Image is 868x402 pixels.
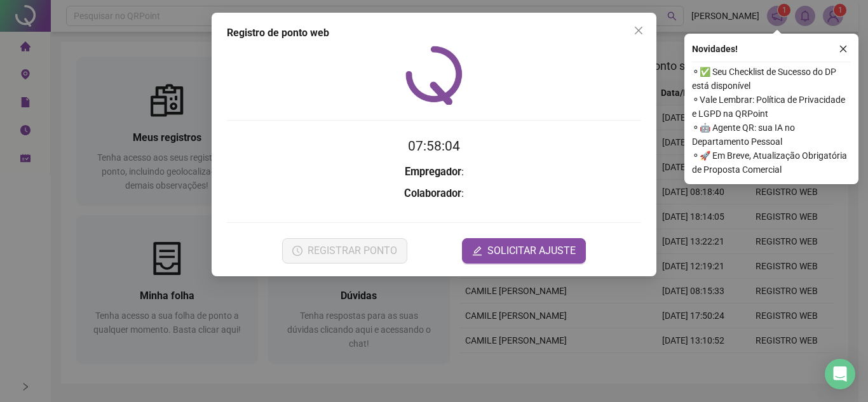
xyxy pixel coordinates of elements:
[692,149,851,177] span: ⚬ 🚀 Em Breve, Atualização Obrigatória de Proposta Comercial
[227,164,641,180] h3: :
[825,359,855,389] div: Open Intercom Messenger
[227,185,641,202] h3: :
[227,25,641,41] div: Registro de ponto web
[405,46,463,105] img: QRPoint
[462,238,586,264] button: editSOLICITAR AJUSTE
[404,187,461,199] strong: Colaborador
[408,138,460,154] time: 07:58:04
[692,121,851,149] span: ⚬ 🤖 Agente QR: sua IA no Departamento Pessoal
[282,238,407,264] button: REGISTRAR PONTO
[405,166,461,178] strong: Empregador
[628,20,649,41] button: Close
[472,246,482,256] span: edit
[692,65,851,93] span: ⚬ ✅ Seu Checklist de Sucesso do DP está disponível
[692,93,851,121] span: ⚬ Vale Lembrar: Política de Privacidade e LGPD na QRPoint
[839,44,848,53] span: close
[634,25,644,36] span: close
[692,42,738,56] span: Novidades !
[487,243,576,258] span: SOLICITAR AJUSTE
